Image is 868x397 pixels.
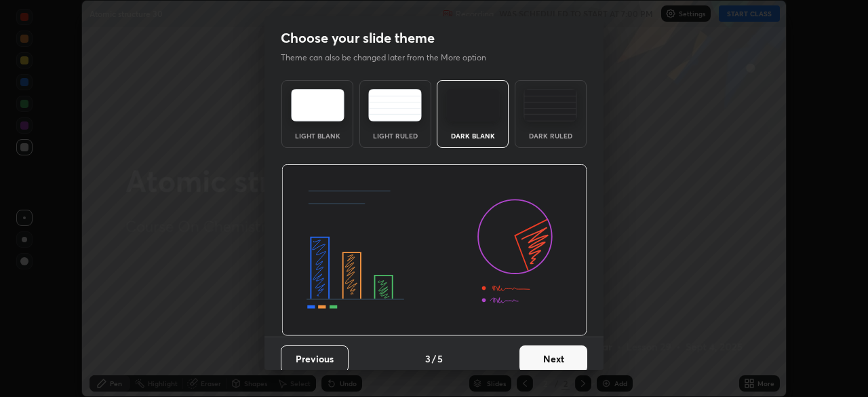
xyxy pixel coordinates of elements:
div: Light Ruled [368,132,422,139]
p: Theme can also be changed later from the More option [281,52,500,64]
div: Dark Blank [446,132,500,139]
img: lightRuledTheme.5fabf969.svg [368,89,422,121]
h4: 5 [437,352,443,366]
button: Previous [281,345,349,373]
img: darkTheme.f0cc69e5.svg [446,89,500,121]
div: Light Blank [290,132,344,139]
div: Dark Ruled [524,132,578,139]
img: lightTheme.e5ed3b09.svg [291,89,344,121]
button: Next [519,345,587,373]
h4: / [432,352,436,366]
h4: 3 [425,352,431,366]
img: darkRuledTheme.de295e13.svg [524,89,577,121]
img: darkThemeBanner.d06ce4a2.svg [281,164,587,337]
h2: Choose your slide theme [281,29,435,47]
